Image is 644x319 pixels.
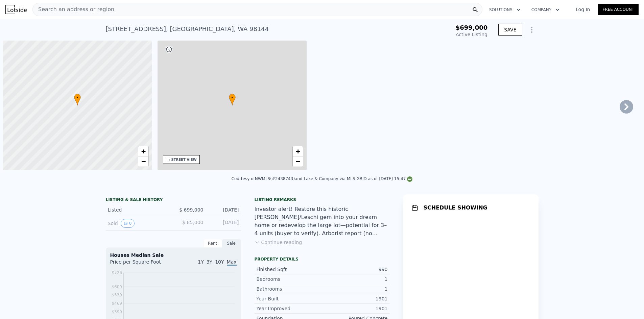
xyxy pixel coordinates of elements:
[182,220,203,225] span: $ 85,000
[74,94,81,105] div: •
[108,219,168,228] div: Sold
[106,24,269,34] div: [STREET_ADDRESS] , [GEOGRAPHIC_DATA] , WA 98144
[138,146,148,156] a: Zoom in
[112,293,122,297] tspan: $539
[229,94,236,105] div: •
[112,270,122,275] tspan: $726
[257,305,322,312] div: Year Improved
[74,95,81,101] span: •
[138,156,148,167] a: Zoom out
[112,285,122,289] tspan: $609
[498,24,522,36] button: SAVE
[322,276,388,283] div: 1
[407,176,412,182] img: NWMLS Logo
[293,146,303,156] a: Zoom in
[112,301,122,306] tspan: $469
[121,219,135,228] button: View historical data
[106,197,241,204] div: LISTING & SALE HISTORY
[222,239,241,248] div: Sale
[255,239,302,246] button: Continue reading
[296,157,300,166] span: −
[424,204,487,212] h1: SCHEDULE SHOWING
[484,4,526,16] button: Solutions
[110,259,173,269] div: Price per Square Foot
[179,207,203,213] span: $ 699,000
[207,259,212,265] span: 3Y
[322,305,388,312] div: 1901
[203,239,222,248] div: Rent
[232,176,413,181] div: Courtesy of NWMLS (#2438743) and Lake & Company via MLS GRID as of [DATE] 15:47
[257,276,322,283] div: Bedrooms
[198,259,204,265] span: 1Y
[5,5,27,14] img: Lotside
[456,32,487,37] span: Active Listing
[171,157,197,162] div: STREET VIEW
[108,206,168,213] div: Listed
[141,157,145,166] span: −
[525,23,539,36] button: Show Options
[322,286,388,292] div: 1
[526,4,565,16] button: Company
[227,259,237,266] span: Max
[215,259,224,265] span: 10Y
[257,295,322,302] div: Year Built
[255,205,390,238] div: Investor alert! Restore this historic [PERSON_NAME]/Leschi gem into your dream home or redevelop ...
[141,147,145,155] span: +
[209,206,239,213] div: [DATE]
[322,266,388,273] div: 990
[293,156,303,167] a: Zoom out
[209,219,239,228] div: [DATE]
[257,266,322,273] div: Finished Sqft
[296,147,300,155] span: +
[322,295,388,302] div: 1901
[229,95,236,101] span: •
[112,310,122,314] tspan: $399
[568,6,598,13] a: Log In
[598,4,639,15] a: Free Account
[255,256,390,262] div: Property details
[456,24,488,31] span: $699,000
[257,286,322,292] div: Bathrooms
[110,252,237,259] div: Houses Median Sale
[33,5,114,14] span: Search an address or region
[255,197,390,202] div: Listing remarks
